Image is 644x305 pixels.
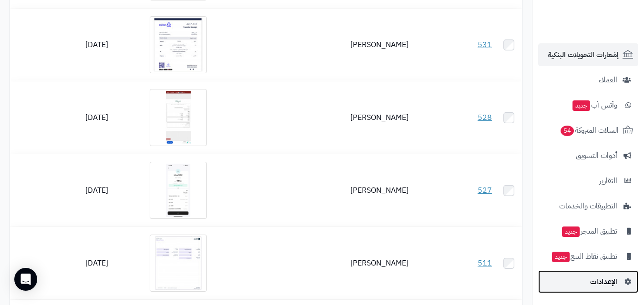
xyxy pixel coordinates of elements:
div: Open Intercom Messenger [14,268,37,291]
span: تطبيق نقاط البيع [551,250,617,263]
span: العملاء [599,73,617,87]
td: [PERSON_NAME] [245,227,412,299]
img: عبدالله أبوقاسم [150,89,207,146]
a: إشعارات التحويلات البنكية [538,43,638,66]
span: جديد [552,252,570,262]
img: logo-2.png [579,7,635,27]
span: جديد [572,100,590,111]
td: [DATE] [10,9,112,81]
td: [PERSON_NAME] [245,81,412,154]
a: التطبيقات والخدمات [538,195,638,217]
img: خلود خالد [150,162,207,219]
a: 527 [478,185,492,196]
a: تطبيق المتجرجديد [538,220,638,243]
a: تطبيق نقاط البيعجديد [538,245,638,268]
span: جديد [562,226,580,237]
span: التطبيقات والخدمات [559,199,617,213]
a: 511 [478,257,492,269]
td: [PERSON_NAME] [245,9,412,81]
a: 528 [478,112,492,123]
span: وآتس آب [572,98,617,112]
a: العملاء [538,69,638,91]
span: تطبيق المتجر [561,225,617,238]
td: [DATE] [10,227,112,299]
span: أدوات التسويق [576,149,617,162]
a: وآتس آبجديد [538,94,638,117]
span: الإعدادات [590,275,617,288]
a: السلات المتروكة54 [538,119,638,142]
td: [PERSON_NAME] [245,154,412,226]
span: التقارير [599,174,617,187]
a: أدوات التسويق [538,144,638,167]
a: 531 [478,39,492,50]
span: 54 [560,125,575,137]
img: هيثم مطر [150,16,207,73]
span: إشعارات التحويلات البنكية [548,48,619,61]
a: التقارير [538,169,638,192]
a: الإعدادات [538,270,638,293]
span: السلات المتروكة [560,124,619,137]
img: نايف العتيبي [150,235,207,292]
td: [DATE] [10,154,112,226]
td: [DATE] [10,81,112,154]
